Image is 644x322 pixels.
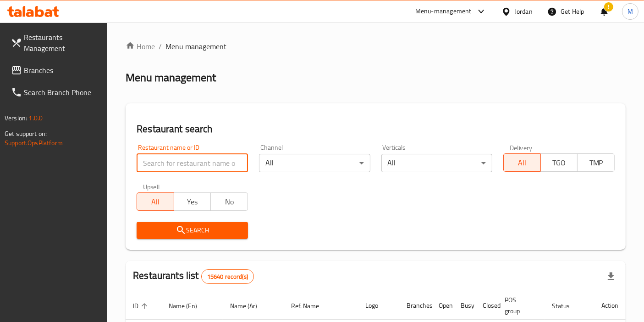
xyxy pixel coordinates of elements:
[381,154,493,172] div: All
[545,156,574,169] span: TGO
[141,195,171,209] span: All
[137,154,248,172] input: Search for restaurant name or ID..
[475,292,497,320] th: Closed
[600,266,622,288] div: Export file
[230,300,269,311] span: Name (Ar)
[126,70,216,85] h2: Menu management
[515,6,533,17] div: Jordan
[5,112,27,124] span: Version:
[4,81,108,103] a: Search Branch Phone
[133,269,254,284] h2: Restaurants list
[24,65,100,76] span: Branches
[159,41,162,52] li: /
[399,292,431,320] th: Branches
[259,154,370,172] div: All
[577,153,615,172] button: TMP
[453,292,475,320] th: Busy
[627,6,633,17] span: M
[415,6,472,17] div: Menu-management
[137,122,615,136] h2: Restaurant search
[505,294,534,316] span: POS group
[431,292,453,320] th: Open
[143,183,160,190] label: Upsell
[137,192,174,211] button: All
[4,26,108,59] a: Restaurants Management
[594,292,626,320] th: Action
[5,128,47,140] span: Get support on:
[24,32,100,54] span: Restaurants Management
[358,292,399,320] th: Logo
[133,300,150,311] span: ID
[137,222,248,239] button: Search
[28,112,43,124] span: 1.0.0
[503,153,541,172] button: All
[174,192,211,211] button: Yes
[165,41,226,52] span: Menu management
[507,156,537,169] span: All
[4,59,108,81] a: Branches
[144,225,241,236] span: Search
[126,41,626,52] nav: breadcrumb
[292,300,331,311] span: Ref. Name
[581,156,611,169] span: TMP
[210,192,248,211] button: No
[510,144,533,151] label: Delivery
[169,300,209,311] span: Name (En)
[552,300,582,311] span: Status
[5,137,63,149] a: Support.OpsPlatform
[178,195,208,209] span: Yes
[201,269,254,284] div: Total records count
[215,195,244,209] span: No
[540,153,578,172] button: TGO
[126,41,155,52] a: Home
[202,272,253,281] span: 15640 record(s)
[24,87,100,98] span: Search Branch Phone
